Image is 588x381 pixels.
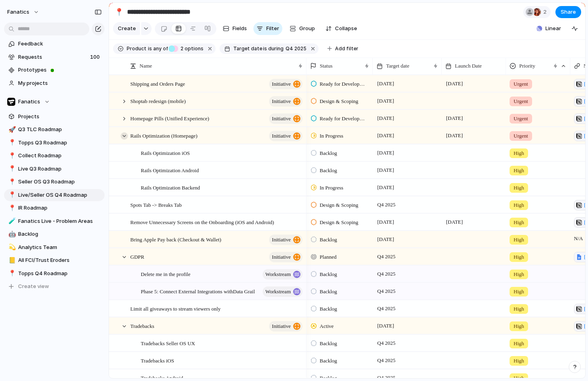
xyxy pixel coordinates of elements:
[320,62,333,70] span: Status
[18,79,102,87] span: My projects
[514,218,524,227] span: High
[386,62,409,70] span: Target date
[320,80,366,88] span: Ready for Development
[4,254,105,266] a: 📒All FCI/Trust Eroders
[4,6,43,19] button: fanatics
[286,45,306,52] span: Q4 2025
[514,357,524,365] span: High
[375,235,396,244] span: [DATE]
[375,113,396,123] span: [DATE]
[18,53,88,61] span: Requests
[375,217,396,227] span: [DATE]
[8,243,14,252] div: 💫
[320,253,337,261] span: Planned
[4,51,105,63] a: Requests100
[269,131,302,141] button: initiative
[323,43,363,54] button: Add filter
[272,251,291,263] span: initiative
[140,62,152,70] span: Name
[444,113,465,123] span: [DATE]
[320,97,358,105] span: Design & Scoping
[152,45,168,52] span: any of
[130,321,154,330] span: Tradebacks
[18,152,102,160] span: Collect Roadmap
[375,304,397,313] span: Q4 2025
[272,113,291,124] span: initiative
[118,25,136,33] span: Create
[375,200,397,210] span: Q4 2025
[269,235,302,245] button: initiative
[375,321,396,331] span: [DATE]
[265,286,291,297] span: workstream
[320,288,337,296] span: Backlog
[375,131,396,140] span: [DATE]
[514,322,524,330] span: High
[533,23,564,35] button: Linear
[269,321,302,332] button: initiative
[375,148,396,158] span: [DATE]
[514,167,524,175] span: High
[269,252,302,262] button: initiative
[320,218,358,227] span: Design & Scoping
[4,241,105,253] div: 💫Analytics Team
[322,22,360,35] button: Collapse
[4,176,105,188] div: 📍Seller OS Q3 Roadmap
[113,6,125,19] button: 📍
[8,164,14,173] div: 📍
[514,149,524,157] span: High
[375,252,397,262] span: Q4 2025
[262,44,285,53] button: isduring
[320,167,337,175] span: Backlog
[263,286,302,297] button: workstream
[130,113,209,123] span: Homepage Pills (Unified Experience)
[18,230,102,238] span: Backlog
[115,6,123,17] div: 📍
[320,270,337,278] span: Backlog
[4,124,105,136] a: 🚀Q3 TLC Roadmap
[375,338,397,348] span: Q4 2025
[4,64,105,76] a: Prototypes
[514,288,524,296] span: High
[320,201,358,209] span: Design & Scoping
[375,96,396,106] span: [DATE]
[514,80,528,88] span: Urgent
[178,45,204,52] span: options
[514,201,524,209] span: High
[265,269,291,280] span: workstream
[284,44,308,53] button: Q4 2025
[444,217,465,227] span: [DATE]
[4,96,105,108] button: Fanatics
[8,256,14,265] div: 📒
[4,268,105,280] a: 📍Topps Q4 Roadmap
[7,270,15,278] button: 📍
[7,191,15,199] button: 📍
[335,45,358,52] span: Add filter
[8,216,14,226] div: 🧪
[8,151,14,161] div: 📍
[514,132,528,140] span: Urgent
[141,165,199,175] span: Rails Optimization Android
[127,45,146,52] span: Product
[130,235,221,244] span: Bring Apple Pay back (Checkout & Wallet)
[18,256,102,264] span: All FCI/Trust Eroders
[514,305,524,313] span: High
[4,137,105,149] a: 📍Topps Q3 Roadmap
[4,215,105,227] a: 🧪Fanatics Live - Problem Areas
[146,44,169,53] button: isany of
[320,115,366,123] span: Ready for Development
[266,25,279,33] span: Filter
[8,190,14,200] div: 📍
[514,184,524,192] span: High
[130,96,186,105] span: Shoptab redesign (mobile)
[141,269,190,278] span: Delete me in the profile
[543,8,549,16] span: 2
[18,270,102,278] span: Topps Q4 Roadmap
[375,356,397,365] span: Q4 2025
[269,96,302,107] button: initiative
[375,165,396,175] span: [DATE]
[4,111,105,123] a: Projects
[519,62,535,70] span: Priority
[320,236,337,244] span: Backlog
[113,22,140,35] button: Create
[4,280,105,292] button: Create view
